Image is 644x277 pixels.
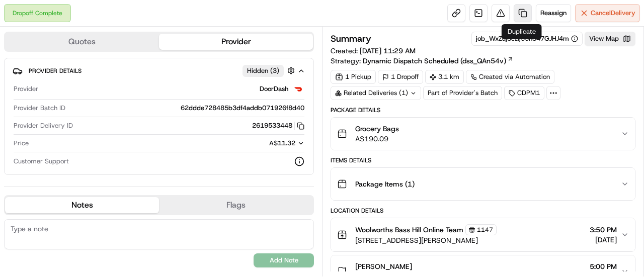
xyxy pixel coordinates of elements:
[331,168,635,200] button: Package Items (1)
[536,4,571,22] button: Reassign
[159,197,313,213] button: Flags
[13,62,305,79] button: Provider DetailsHidden (3)
[590,235,617,245] span: [DATE]
[14,157,69,166] span: Customer Support
[585,32,635,46] button: View Map
[466,70,554,84] a: Created via Automation
[476,34,578,43] button: job_WxZuj3ezij99h347GJHJ4m
[159,34,313,50] button: Provider
[355,124,399,134] span: Grocery Bags
[355,235,497,245] span: [STREET_ADDRESS][PERSON_NAME]
[5,34,159,50] button: Quotes
[269,139,295,147] span: A$11.32
[591,9,635,18] span: Cancel Delivery
[363,56,514,66] a: Dynamic Dispatch Scheduled (dss_QAn54v)
[355,179,415,189] span: Package Items ( 1 )
[331,106,635,114] div: Package Details
[590,261,617,271] span: 5:00 PM
[292,83,304,95] img: doordash_logo_v2.png
[331,70,376,84] div: 1 Pickup
[331,46,416,56] span: Created:
[331,207,635,215] div: Location Details
[252,121,304,130] button: 2619533448
[590,225,617,235] span: 3:50 PM
[363,56,506,66] span: Dynamic Dispatch Scheduled (dss_QAn54v)
[331,156,635,164] div: Items Details
[355,134,399,144] span: A$190.09
[331,56,514,66] div: Strategy:
[14,121,73,130] span: Provider Delivery ID
[540,9,567,18] span: Reassign
[247,66,279,75] span: Hidden ( 3 )
[5,197,159,213] button: Notes
[216,139,304,148] button: A$11.32
[331,86,421,100] div: Related Deliveries (1)
[502,24,542,39] div: Duplicate
[260,84,288,94] span: DoorDash
[360,46,416,55] span: [DATE] 11:29 AM
[355,225,463,235] span: Woolworths Bass Hill Online Team
[331,34,371,43] h3: Summary
[331,118,635,150] button: Grocery BagsA$190.09
[575,4,640,22] button: CancelDelivery
[29,67,82,75] span: Provider Details
[14,139,29,148] span: Price
[355,261,412,271] span: [PERSON_NAME]
[181,104,304,113] span: 62ddde728485b3df4addb071926f8d40
[331,218,635,251] button: Woolworths Bass Hill Online Team1147[STREET_ADDRESS][PERSON_NAME]3:50 PM[DATE]
[477,226,493,234] span: 1147
[243,64,297,77] button: Hidden (3)
[14,104,65,113] span: Provider Batch ID
[378,70,423,84] div: 1 Dropoff
[14,84,38,94] span: Provider
[425,70,464,84] div: 3.1 km
[504,86,544,100] div: CDPM1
